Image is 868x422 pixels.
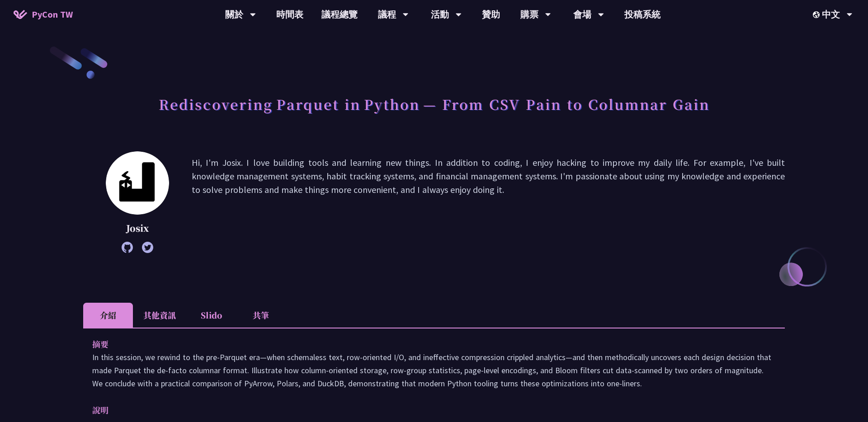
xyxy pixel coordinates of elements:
span: PyCon TW [32,8,73,21]
li: Slido [186,303,236,328]
img: Locale Icon [813,11,822,18]
li: 介紹 [83,303,133,328]
h1: Rediscovering Parquet in Python — From CSV Pain to Columnar Gain [159,90,710,117]
img: Josix [106,151,169,215]
p: Hi, I'm Josix. I love building tools and learning new things. In addition to coding, I enjoy hack... [192,156,785,249]
p: 說明 [92,403,758,417]
img: Home icon of PyCon TW 2025 [14,10,27,19]
li: 共筆 [236,303,286,328]
p: Josix [106,221,169,235]
p: 摘要 [92,338,758,351]
a: PyCon TW [5,3,82,26]
li: 其他資訊 [133,303,186,328]
p: In this session, we rewind to the pre‑Parquet era—when schemaless text, row‑oriented I/O, and ine... [92,351,776,390]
